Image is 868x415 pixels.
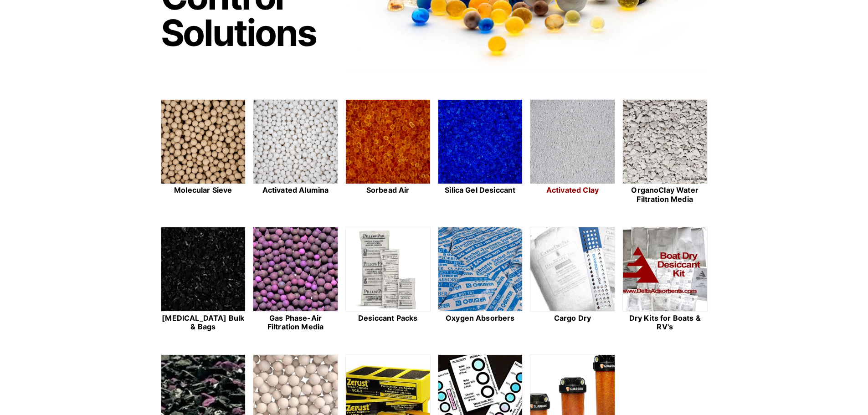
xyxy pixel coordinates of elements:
a: Molecular Sieve [161,99,246,205]
a: Oxygen Absorbers [438,227,523,333]
h2: [MEDICAL_DATA] Bulk & Bags [161,314,246,331]
a: OrganoClay Water Filtration Media [622,99,708,205]
a: Sorbead Air [345,99,431,205]
a: Activated Alumina [253,99,338,205]
h2: Activated Alumina [253,186,338,195]
a: Gas Phase-Air Filtration Media [253,227,338,333]
h2: OrganoClay Water Filtration Media [622,186,708,203]
a: Silica Gel Desiccant [438,99,523,205]
a: Dry Kits for Boats & RV's [622,227,708,333]
a: [MEDICAL_DATA] Bulk & Bags [161,227,246,333]
h2: Sorbead Air [345,186,431,195]
a: Cargo Dry [530,227,615,333]
h2: Activated Clay [530,186,615,195]
h2: Dry Kits for Boats & RV's [622,314,708,331]
h2: Cargo Dry [530,314,615,323]
a: Desiccant Packs [345,227,431,333]
h2: Gas Phase-Air Filtration Media [253,314,338,331]
h2: Desiccant Packs [345,314,431,323]
h2: Molecular Sieve [161,186,246,195]
h2: Silica Gel Desiccant [438,186,523,195]
a: Activated Clay [530,99,615,205]
h2: Oxygen Absorbers [438,314,523,323]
